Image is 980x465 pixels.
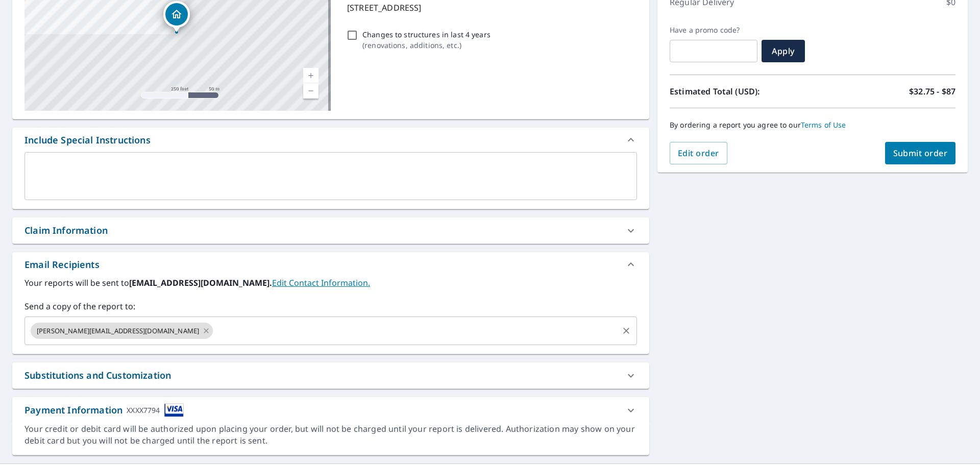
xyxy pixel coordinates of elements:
[762,40,805,62] button: Apply
[24,224,108,237] div: Claim Information
[24,403,184,417] div: Payment Information
[362,40,491,51] p: ( renovations, additions, etc. )
[770,45,797,57] span: Apply
[12,128,649,152] div: Include Special Instructions
[164,403,184,417] img: cardImage
[893,148,948,159] span: Submit order
[24,277,637,289] label: Your reports will be sent to
[670,26,757,35] label: Have a promo code?
[31,323,213,339] div: [PERSON_NAME][EMAIL_ADDRESS][DOMAIN_NAME]
[670,120,955,130] p: By ordering a report you agree to our
[670,142,727,164] button: Edit order
[24,423,637,447] div: Your credit or debit card will be authorized upon placing your order, but will not be charged unt...
[127,403,160,417] div: XXXX7794
[362,29,491,40] p: Changes to structures in last 4 years
[303,68,318,83] a: Current Level 17, Zoom In
[801,120,846,130] a: Terms of Use
[619,324,633,338] button: Clear
[24,133,151,147] div: Include Special Instructions
[885,142,956,164] button: Submit order
[24,300,637,312] label: Send a copy of the report to:
[12,252,649,277] div: Email Recipients
[163,1,190,33] div: Dropped pin, building 1, Residential property, 12553 91st Pl N Maple Grove, MN 55369
[12,397,649,423] div: Payment InformationXXXX7794cardImage
[31,326,205,336] span: [PERSON_NAME][EMAIL_ADDRESS][DOMAIN_NAME]
[670,85,813,97] p: Estimated Total (USD):
[12,362,649,388] div: Substitutions and Customization
[24,369,171,382] div: Substitutions and Customization
[909,85,955,97] p: $32.75 - $87
[12,217,649,243] div: Claim Information
[678,148,719,159] span: Edit order
[24,258,100,272] div: Email Recipients
[303,83,318,99] a: Current Level 17, Zoom Out
[347,2,633,14] p: [STREET_ADDRESS]
[129,277,272,288] b: [EMAIL_ADDRESS][DOMAIN_NAME].
[272,277,370,288] a: EditContactInfo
